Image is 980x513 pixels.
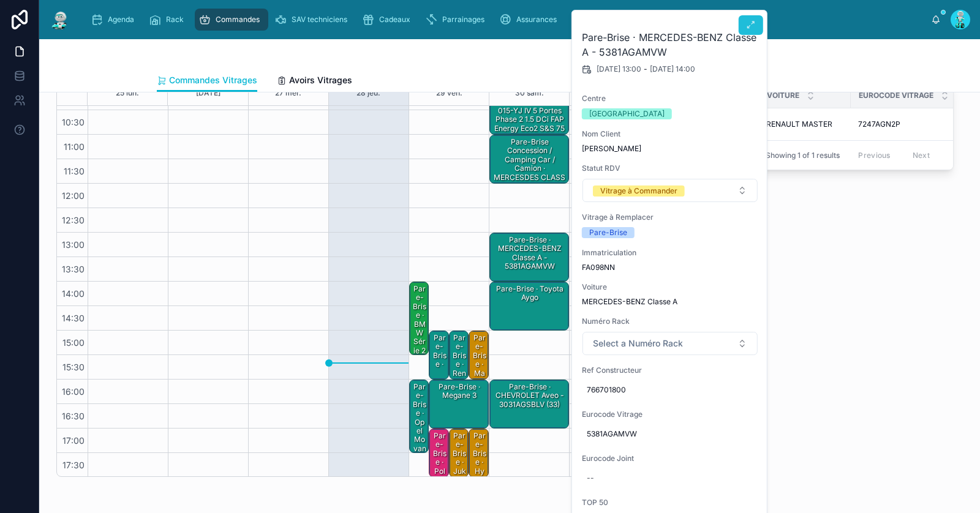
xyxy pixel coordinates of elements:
div: Pare-Brise · RENAULT Clio EZ-015-YJ IV 5 Portes Phase 2 1.5 dCi FAP Energy eco2 S&S 75 cv [490,86,568,134]
div: -- [587,473,594,483]
a: RENAULT MASTER [766,119,843,129]
div: Pare-Brise · CHEVROLET Aveo - 3031AGSBLV (33) [490,380,568,428]
a: Assurances [496,9,565,31]
div: Pare-Brise · Toyota aygo [490,282,568,330]
a: STOCK [695,9,766,31]
span: Eurocode Joint [582,454,758,463]
div: Pare-Brise · hyudai i 20 [469,429,488,477]
span: 13:00 [59,239,88,250]
div: Pare-Brise · renault kangoo [451,332,467,405]
div: Pare-Brise [589,227,627,238]
a: Agenda [87,9,143,31]
span: 15:30 [59,362,88,372]
img: App logo [49,10,71,29]
a: SAV techniciens [271,9,356,31]
span: - [644,64,647,74]
button: Select Button [582,332,758,355]
button: Select Button [582,179,758,202]
span: RENAULT MASTER [766,119,832,129]
span: [PERSON_NAME] [582,144,758,154]
span: Assurances [516,15,557,24]
a: Commandes [195,9,268,31]
span: SAV techniciens [292,15,347,24]
span: 14:30 [59,313,88,323]
div: Pare-Brise Concession / Camping Car / Camion · MERCESDES CLASS A - 5381LYPH5RVWZ1M [490,135,568,183]
div: Pare-Brise · [429,331,448,379]
span: Numéro Rack [582,316,758,326]
span: Commandes [216,15,260,24]
div: Pare-Brise · juke [451,430,467,485]
span: Ref Constructeur [582,365,758,375]
div: Pare-Brise · BMW série 2 [410,282,428,354]
div: Pare-Brise Concession / Camping Car / Camion · MERCESDES CLASS A - 5381LYPH5RVWZ1M [492,137,568,201]
div: Pare-Brise · CHEVROLET Aveo - 3031AGSBLV (33) [492,381,568,410]
span: 11:00 [61,141,88,152]
span: Eurocode Vitrage [582,410,758,419]
span: 5381AGAMVW [587,429,753,439]
div: scrollable content [81,6,931,33]
div: Pare-Brise · Mazda 2 - 5183AGNCMVW1L (Hors Rack) [469,331,488,379]
div: Pare-Brise · polo [429,429,448,477]
span: 14:00 [59,288,88,299]
span: 10:30 [59,117,88,127]
span: Nom Client [582,129,758,139]
div: [GEOGRAPHIC_DATA] [589,108,665,119]
div: Vitrage à Commander [600,185,677,197]
div: Pare-Brise · Toyota aygo [492,283,568,304]
a: Cadeaux [358,9,419,31]
span: [DATE] 14:00 [650,64,695,74]
a: Avoirs Vitrages [277,69,352,94]
span: Cadeaux [379,15,410,24]
span: Vitrage à Remplacer [582,212,758,222]
button: 25 lun. [116,81,139,105]
div: Pare-Brise · renault kangoo [450,331,468,379]
span: 16:30 [59,411,88,421]
div: Pare-Brise · BMW série 2 [412,283,428,356]
span: 7247AGN2P [858,119,900,129]
a: Rack [145,9,192,31]
span: 12:30 [59,215,88,225]
span: Immatriculation [582,248,758,258]
span: FA098NN [582,263,758,272]
span: 766701800 [587,385,753,395]
div: Pare-Brise · Mazda 2 - 5183AGNCMVW1L (Hors Rack) [471,332,487,485]
div: Pare-Brise · MERCEDES-BENZ Classe A - 5381AGAMVW [490,233,568,281]
button: [DATE] [196,81,221,105]
span: Select a Numéro Rack [593,337,683,350]
span: Voiture [767,91,799,100]
a: NE PAS TOUCHER [583,9,692,31]
button: 27 mer. [275,81,301,105]
span: Showing 1 of 1 results [766,151,840,160]
div: Pare-Brise · Opel movano [412,381,428,463]
a: Parrainages [421,9,493,31]
button: 30 sam. [515,81,544,105]
span: 15:00 [59,337,88,348]
div: Pare-Brise · polo [431,430,447,485]
div: Pare-Brise · juke [450,429,468,477]
span: Voiture [582,282,758,292]
div: Pare-Brise · megane 3 [429,380,488,428]
span: MERCEDES-BENZ Classe A [582,297,758,307]
button: 28 jeu. [356,81,380,105]
h2: Pare-Brise · MERCEDES-BENZ Classe A - 5381AGAMVW [582,30,758,59]
span: 11:30 [61,166,88,176]
div: Pare-Brise · Opel movano [410,380,428,452]
a: Commandes Vitrages [157,69,257,92]
button: 29 ven. [436,81,462,105]
span: Eurocode Vitrage [859,91,933,100]
span: Agenda [108,15,134,24]
div: Pare-Brise · MERCEDES-BENZ Classe A - 5381AGAMVW [492,234,568,272]
span: 17:30 [59,460,88,470]
span: Avoirs Vitrages [289,74,352,86]
span: TOP 50 [582,498,758,507]
div: Pare-Brise · megane 3 [431,381,487,402]
span: Commandes Vitrages [169,74,257,86]
span: Centre [582,94,758,103]
span: 16:00 [59,386,88,397]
